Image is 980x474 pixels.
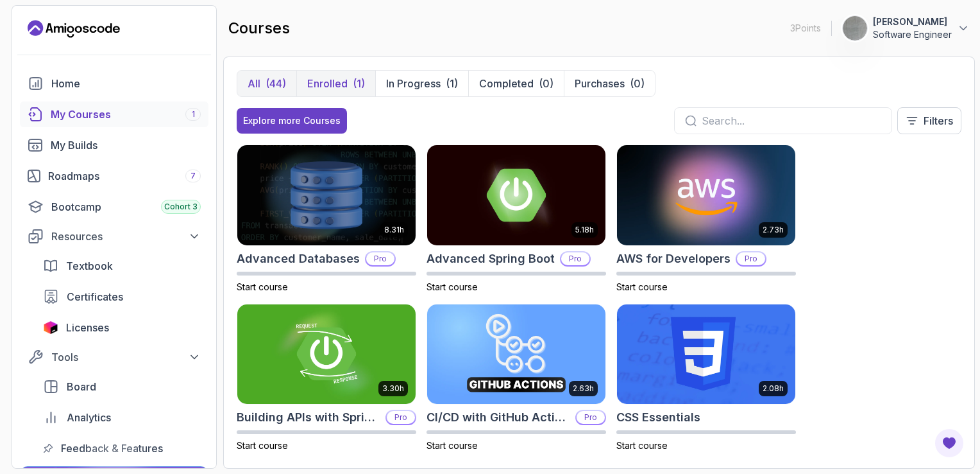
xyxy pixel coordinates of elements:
button: user profile image[PERSON_NAME]Software Engineer [842,15,970,41]
span: Cohort 3 [164,202,198,212]
img: AWS for Developers card [617,145,795,245]
a: analytics [35,405,208,430]
p: Pro [366,252,394,265]
span: Start course [237,281,288,292]
h2: AWS for Developers [616,250,731,268]
span: Licenses [66,320,109,335]
h2: Building APIs with Spring Boot [237,408,380,426]
span: Board [67,379,96,394]
a: licenses [35,315,208,340]
div: (0) [539,76,553,91]
span: Feedback & Features [61,441,163,456]
p: Pro [577,411,605,424]
span: Start course [427,440,478,451]
h2: Advanced Databases [237,250,360,268]
h2: courses [228,18,290,39]
p: Pro [561,252,589,265]
span: 7 [190,171,196,181]
span: Start course [616,281,668,292]
button: In Progress(1) [375,71,468,96]
button: Purchases(0) [564,71,655,96]
span: Certificates [67,289,123,304]
h2: CI/CD with GitHub Actions [427,408,570,426]
p: Pro [387,411,415,424]
a: roadmaps [20,163,208,189]
span: Start course [616,440,668,451]
span: Start course [237,440,288,451]
a: Landing page [28,19,120,39]
button: Explore more Courses [237,108,347,134]
p: Pro [737,252,765,265]
p: 2.08h [763,383,784,394]
p: Completed [479,76,534,91]
p: 5.18h [575,225,594,235]
a: textbook [35,253,208,279]
button: Enrolled(1) [296,71,375,96]
div: (1) [446,76,458,91]
button: Resources [20,225,208,248]
div: My Courses [51,107,201,122]
div: (0) [630,76,645,91]
p: Purchases [575,76,625,91]
img: CI/CD with GitHub Actions card [427,304,605,405]
span: Analytics [67,410,111,425]
button: Completed(0) [468,71,564,96]
img: Advanced Databases card [237,145,416,245]
div: (1) [353,76,365,91]
p: 2.73h [763,225,784,235]
span: Start course [427,281,478,292]
a: home [20,71,208,96]
p: 2.63h [573,383,594,394]
input: Search... [702,113,881,128]
div: Home [51,76,201,91]
p: 3.30h [382,383,404,394]
p: [PERSON_NAME] [873,15,952,28]
img: jetbrains icon [43,321,58,334]
h2: Advanced Spring Boot [427,250,555,268]
button: All(44) [237,71,296,96]
a: courses [20,101,208,127]
a: certificates [35,284,208,310]
a: board [35,374,208,399]
img: Building APIs with Spring Boot card [237,304,416,405]
a: feedback [35,435,208,461]
span: 1 [192,109,195,119]
span: Textbook [66,258,113,274]
button: Filters [897,107,961,134]
div: (44) [266,76,286,91]
p: Filters [924,113,953,128]
p: 3 Points [790,22,821,35]
div: My Builds [51,137,201,153]
p: All [248,76,260,91]
img: CSS Essentials card [617,304,795,405]
img: Advanced Spring Boot card [427,145,605,245]
p: Software Engineer [873,28,952,41]
button: Open Feedback Button [934,428,965,459]
img: user profile image [843,16,867,40]
p: 8.31h [384,225,404,235]
button: Tools [20,346,208,369]
div: Resources [51,229,201,244]
p: In Progress [386,76,441,91]
div: Bootcamp [51,199,201,215]
p: Enrolled [307,76,348,91]
h2: CSS Essentials [616,408,700,426]
div: Roadmaps [48,168,201,184]
a: bootcamp [20,194,208,220]
div: Tools [51,349,201,365]
div: Explore more Courses [243,114,341,127]
a: builds [20,132,208,158]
